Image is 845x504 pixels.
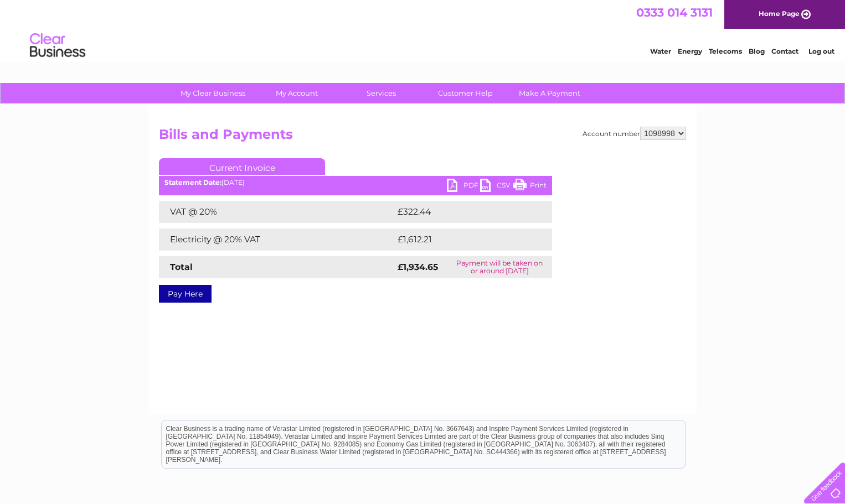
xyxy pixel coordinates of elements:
[251,83,343,103] a: My Account
[159,285,212,303] a: Pay Here
[709,47,742,55] a: Telecoms
[164,178,221,186] b: Statement Date:
[162,6,685,54] div: Clear Business is a trading name of Verastar Limited (registered in [GEOGRAPHIC_DATA] No. 3667643...
[636,6,713,19] a: 0333 014 3131
[749,47,765,55] a: Blog
[159,179,552,186] div: [DATE]
[395,228,533,251] td: £1,612.21
[170,262,193,272] strong: Total
[159,228,395,251] td: Electricity @ 20% VAT
[583,127,686,140] div: Account number
[771,47,798,55] a: Contact
[513,179,547,195] a: Print
[159,127,686,148] h2: Bills and Payments
[447,256,552,278] td: Payment will be taken on or around [DATE]
[395,201,533,223] td: £322.44
[167,83,259,103] a: My Clear Business
[650,47,671,55] a: Water
[159,201,395,223] td: VAT @ 20%
[159,158,325,175] a: Current Invoice
[398,262,438,272] strong: £1,934.65
[336,83,427,103] a: Services
[447,179,480,195] a: PDF
[29,29,86,63] img: logo.png
[678,47,702,55] a: Energy
[808,47,834,55] a: Log out
[504,83,595,103] a: Make A Payment
[480,179,513,195] a: CSV
[420,83,511,103] a: Customer Help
